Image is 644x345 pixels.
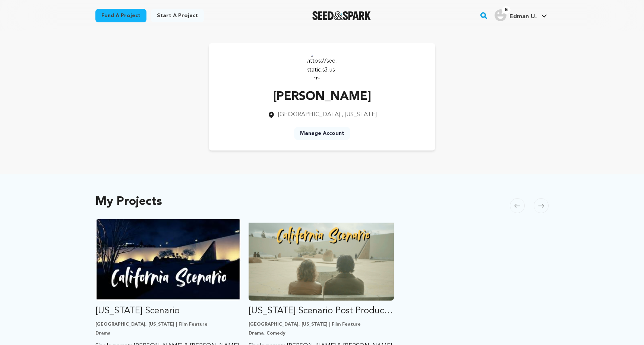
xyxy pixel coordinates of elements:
[95,197,162,207] h2: My Projects
[95,330,241,336] p: Drama
[493,8,549,23] span: Edman U.'s Profile
[249,330,394,336] p: Drama, Comedy
[294,127,350,140] a: Manage Account
[249,322,394,327] p: [GEOGRAPHIC_DATA], [US_STATE] | Film Feature
[495,9,506,21] img: user.png
[151,9,204,22] a: Start a project
[342,112,377,118] span: , [US_STATE]
[95,9,146,22] a: Fund a project
[312,11,371,20] a: Seed&Spark Homepage
[509,14,537,20] span: Edman U.
[502,6,511,14] span: 5
[278,112,340,118] span: [GEOGRAPHIC_DATA]
[307,51,337,80] img: https://seedandspark-static.s3.us-east-2.amazonaws.com/images/User/002/222/166/medium/ACg8ocK8kVy...
[95,305,241,317] p: [US_STATE] Scenario
[312,11,371,20] img: Seed&Spark Logo Dark Mode
[495,9,537,21] div: Edman U.'s Profile
[493,8,549,21] a: Edman U.'s Profile
[249,305,394,317] p: [US_STATE] Scenario Post Production
[95,322,241,327] p: [GEOGRAPHIC_DATA], [US_STATE] | Film Feature
[268,88,377,106] p: [PERSON_NAME]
